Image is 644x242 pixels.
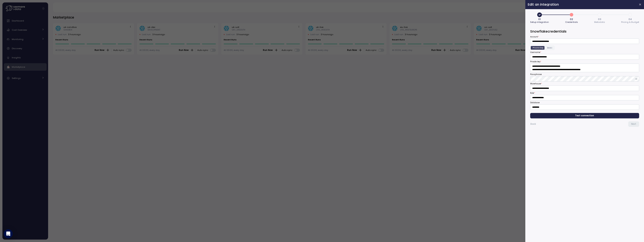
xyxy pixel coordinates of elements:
[530,12,549,24] button: 01Setup integration
[538,18,541,20] span: 01
[621,12,639,24] button: 404Pricing & Budget
[575,113,594,118] span: Test connection
[594,12,605,24] button: 303Metadata
[628,18,632,20] span: 04
[4,229,13,238] div: Open Intercom Messenger
[594,21,605,23] span: Metadata
[528,3,636,6] h2: Edit an integration
[565,21,578,23] span: Credentials
[596,12,603,18] span: 3
[570,18,573,20] span: 02
[565,12,578,24] button: 202Credentials
[628,121,639,127] button: Next
[621,21,639,23] span: Pricing & Budget
[568,12,575,18] span: 2
[530,21,549,23] span: Setup integration
[530,113,639,118] button: Test connection
[627,12,633,18] span: 4
[530,122,536,127] span: Back
[530,29,639,34] h3: Snowflake credentials
[598,18,601,20] span: 03
[547,46,552,49] span: Basic
[631,122,636,127] span: Next
[533,46,543,49] span: Private key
